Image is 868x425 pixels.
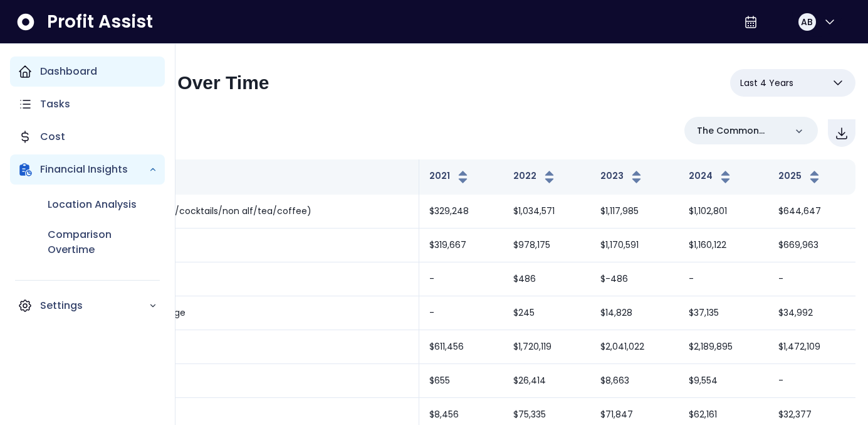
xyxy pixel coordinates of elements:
[40,162,149,177] p: Financial Insights
[419,262,503,296] td: -
[768,364,855,398] td: -
[47,11,153,33] span: Profit Assist
[419,330,503,364] td: $611,456
[679,364,768,398] td: $9,554
[590,262,679,296] td: $-486
[503,229,590,262] td: $978,175
[768,296,855,330] td: $34,992
[801,16,813,28] span: AB
[590,330,679,364] td: $2,041,022
[679,195,768,229] td: $1,102,801
[48,197,137,212] p: Location Analysis
[429,169,471,185] button: 2021
[778,169,822,185] button: 2025
[419,364,503,398] td: $655
[513,169,557,185] button: 2022
[590,229,679,262] td: $1,170,591
[40,64,97,79] p: Dashboard
[590,296,679,330] td: $14,828
[590,195,679,229] td: $1,117,985
[419,195,503,229] td: $329,248
[503,364,590,398] td: $26,414
[600,169,644,185] button: 2023
[679,330,768,364] td: $2,189,895
[40,97,70,112] p: Tasks
[503,330,590,364] td: $1,720,119
[40,129,65,144] p: Cost
[697,124,785,137] p: The Common Bistro
[48,227,157,257] p: Comparison Overtime
[503,262,590,296] td: $486
[89,205,311,218] p: Alcohol(wine/spirits/cocktails/non alf/tea/coffee)
[503,296,590,330] td: $245
[768,262,855,296] td: -
[689,169,733,185] button: 2024
[679,229,768,262] td: $1,160,122
[768,330,855,364] td: $1,472,109
[679,296,768,330] td: $37,135
[419,296,503,330] td: -
[40,298,149,313] p: Settings
[768,195,855,229] td: $644,647
[590,364,679,398] td: $8,663
[503,195,590,229] td: $1,034,571
[419,229,503,262] td: $319,667
[740,75,793,90] span: Last 4 Years
[679,262,768,296] td: -
[768,229,855,262] td: $669,963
